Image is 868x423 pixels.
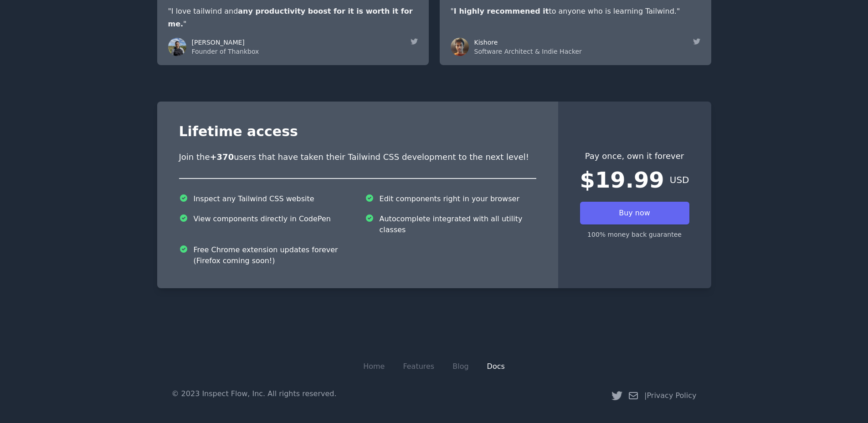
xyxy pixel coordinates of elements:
[363,362,385,371] a: Home
[210,152,234,162] b: +370
[168,7,413,28] strong: any productivity boost for it is worth it for me.
[487,362,505,371] a: Docs
[474,38,688,47] p: Kishore
[647,391,696,400] a: Privacy Policy
[168,5,418,31] p: "I love tailwind and "
[403,362,434,371] a: Features
[172,388,337,399] p: © 2023 Inspect Flow, Inc. All rights reserved.
[194,194,314,204] p: Inspect any Tailwind CSS website
[693,38,700,45] img: twitter logo
[179,123,536,140] h3: Lifetime access
[580,202,689,224] a: Buy now
[644,390,696,401] p: |
[611,390,622,401] img: twitter logo
[380,214,536,235] p: Autocomplete integrated with all utility classes
[163,357,706,376] nav: Footer
[451,5,700,18] p: " to anyone who is learning Tailwind."
[192,47,405,56] p: Founder of Thankbox
[380,194,519,204] p: Edit components right in your browser
[670,173,689,186] span: USD
[411,38,418,45] img: twitter logo
[580,230,689,239] p: 100% money back guarantee
[474,47,688,56] p: Software Architect & Indie Hacker
[194,214,331,224] p: View components directly in CodePen
[179,151,536,163] p: Join the users that have taken their Tailwind CSS development to the next level!
[452,362,468,371] a: Blog
[454,7,549,15] strong: I highly recommened it
[194,245,350,266] p: Free Chrome extension updates forever (Firefox coming soon!)
[580,169,664,191] span: $19.99
[192,38,405,47] p: [PERSON_NAME]
[580,151,689,162] p: Pay once, own it forever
